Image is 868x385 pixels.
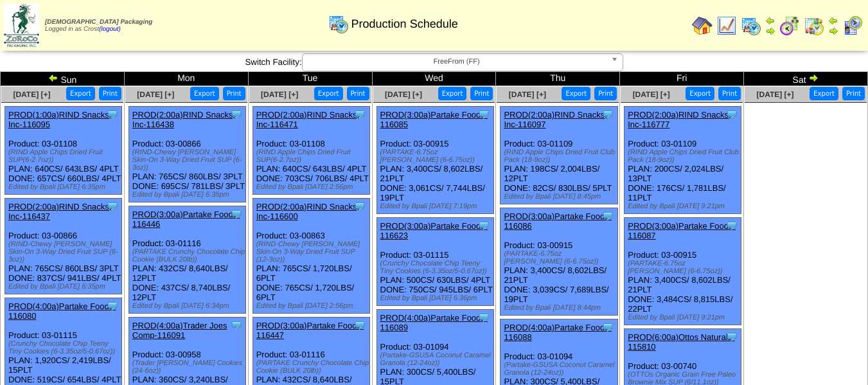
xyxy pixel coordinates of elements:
[347,87,369,100] button: Print
[628,110,731,129] a: PROD(2:00a)RIND Snacks, Inc-116777
[744,72,868,86] td: Sat
[314,87,343,100] button: Export
[8,183,121,191] div: Edited by Bpali [DATE] 6:35pm
[601,210,614,222] img: Tooltip
[594,87,617,100] button: Print
[765,15,775,26] img: arrowleft.gif
[8,148,121,164] div: (RIND Apple Chips Dried Fruit SUP(6-2.7oz))
[5,107,122,195] div: Product: 03-01108 PLAN: 640CS / 643LBS / 4PLT DONE: 657CS / 660LBS / 4PLT
[633,90,670,99] span: [DATE] [+]
[256,148,369,164] div: (RIND Apple Chips Dried Fruit SUP(6-2.7oz))
[328,13,349,34] img: calendarprod.gif
[380,110,488,129] a: PROD(3:00a)Partake Foods-116085
[8,202,111,221] a: PROD(2:00a)RIND Snacks, Inc-116437
[248,72,372,86] td: Tue
[137,90,174,99] a: [DATE] [+]
[190,87,219,100] button: Export
[477,219,490,232] img: Tooltip
[765,26,775,36] img: arrowright.gif
[128,206,245,314] div: Product: 03-01116 PLAN: 432CS / 8,640LBS / 12PLT DONE: 437CS / 8,740LBS / 12PLT
[13,90,50,99] a: [DATE] [+]
[504,193,617,201] div: Edited by Bpali [DATE] 8:45pm
[261,90,298,99] a: [DATE] [+]
[380,352,493,367] div: (Partake-GSUSA Coconut Caramel Granola (12-24oz))
[808,73,819,83] img: arrowright.gif
[504,361,617,377] div: (Partake-GSUSA Coconut Caramel Granola (12-24oz))
[477,311,490,324] img: Tooltip
[132,191,245,199] div: Edited by Bpali [DATE] 6:35pm
[620,72,744,86] td: Fri
[601,108,614,121] img: Tooltip
[1,72,125,86] td: Sun
[124,72,248,86] td: Mon
[99,87,121,100] button: Print
[256,302,369,310] div: Edited by Bpali [DATE] 2:56pm
[256,110,359,129] a: PROD(2:00a)RIND Snacks, Inc-116471
[828,15,838,26] img: arrowleft.gif
[628,148,741,164] div: (RIND Apple Chips Dried Fruit Club Pack (18-9oz))
[252,107,369,195] div: Product: 03-01108 PLAN: 640CS / 643LBS / 4PLT DONE: 703CS / 706LBS / 4PLT
[504,323,612,342] a: PROD(4:00a)Partake Foods-116088
[99,26,121,33] a: (logout)
[842,87,865,100] button: Print
[372,72,496,86] td: Wed
[477,108,490,121] img: Tooltip
[128,107,245,202] div: Product: 03-00866 PLAN: 765CS / 860LBS / 3PLT DONE: 695CS / 781LBS / 3PLT
[66,87,95,100] button: Export
[8,340,121,355] div: (Crunchy Chocolate Chip Teeny Tiny Cookies (6-3.35oz/5-0.67oz))
[256,202,359,221] a: PROD(2:00a)RIND Snacks, Inc-116600
[725,108,738,121] img: Tooltip
[385,90,422,99] span: [DATE] [+]
[692,15,713,36] img: home.gif
[725,219,738,232] img: Tooltip
[376,107,493,214] div: Product: 03-00915 PLAN: 3,400CS / 8,602LBS / 21PLT DONE: 3,061CS / 7,744LBS / 19PLT
[628,332,734,352] a: PROD(6:00a)Ottos Naturals-115810
[380,148,493,164] div: (PARTAKE-6.75oz [PERSON_NAME] (6-6.75oz))
[252,199,369,314] div: Product: 03-00863 PLAN: 765CS / 1,720LBS / 6PLT DONE: 765CS / 1,720LBS / 6PLT
[380,202,493,210] div: Edited by Bpali [DATE] 7:19pm
[8,240,121,264] div: (RIND-Chewy [PERSON_NAME] Skin-On 3-Way Dried Fruit SUP (6-3oz))
[509,90,546,99] a: [DATE] [+]
[810,87,838,100] button: Export
[624,107,741,214] div: Product: 03-01109 PLAN: 200CS / 2,024LBS / 13PLT DONE: 176CS / 1,781LBS / 11PLT
[842,15,863,36] img: calendarcustomer.gif
[500,107,617,204] div: Product: 03-01109 PLAN: 198CS / 2,004LBS / 12PLT DONE: 82CS / 830LBS / 5PLT
[45,19,152,33] span: Logged in as Crost
[718,87,741,100] button: Print
[628,202,741,210] div: Edited by Bpali [DATE] 9:21pm
[308,54,606,69] span: FreeFrom (FF)
[106,200,119,213] img: Tooltip
[628,260,741,275] div: (PARTAKE-6.75oz [PERSON_NAME] (6-6.75oz))
[353,108,366,121] img: Tooltip
[504,110,607,129] a: PROD(2:00a)RIND Snacks, Inc-116097
[230,208,243,220] img: Tooltip
[106,108,119,121] img: Tooltip
[628,221,736,240] a: PROD(3:00a)Partake Foods-116087
[496,72,620,86] td: Thu
[756,90,793,99] a: [DATE] [+]
[562,87,590,100] button: Export
[601,321,614,334] img: Tooltip
[828,26,838,36] img: arrowright.gif
[230,319,243,332] img: Tooltip
[725,330,738,343] img: Tooltip
[5,199,122,294] div: Product: 03-00866 PLAN: 765CS / 860LBS / 3PLT DONE: 837CS / 941LBS / 4PLT
[132,210,240,229] a: PROD(3:00a)Partake Foods-116446
[132,248,245,264] div: (PARTAKE Crunchy Chocolate Chip Cookie (BULK 20lb))
[256,359,369,375] div: (PARTAKE Crunchy Chocolate Chip Cookie (BULK 20lb))
[132,321,227,340] a: PROD(4:00a)Trader Joes Comp-116091
[504,211,612,231] a: PROD(3:00a)Partake Foods-116086
[132,110,235,129] a: PROD(2:00a)RIND Snacks, Inc-116438
[804,15,824,36] img: calendarinout.gif
[223,87,245,100] button: Print
[380,260,493,275] div: (Crunchy Chocolate Chip Teeny Tiny Cookies (6-3.35oz/5-0.67oz))
[8,301,116,321] a: PROD(4:00a)Partake Foods-116080
[4,4,39,47] img: zoroco-logo-small.webp
[132,302,245,310] div: Edited by Bpali [DATE] 6:34pm
[8,283,121,291] div: Edited by Bpali [DATE] 6:35pm
[470,87,493,100] button: Print
[256,321,364,340] a: PROD(3:00a)Partake Foods-116447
